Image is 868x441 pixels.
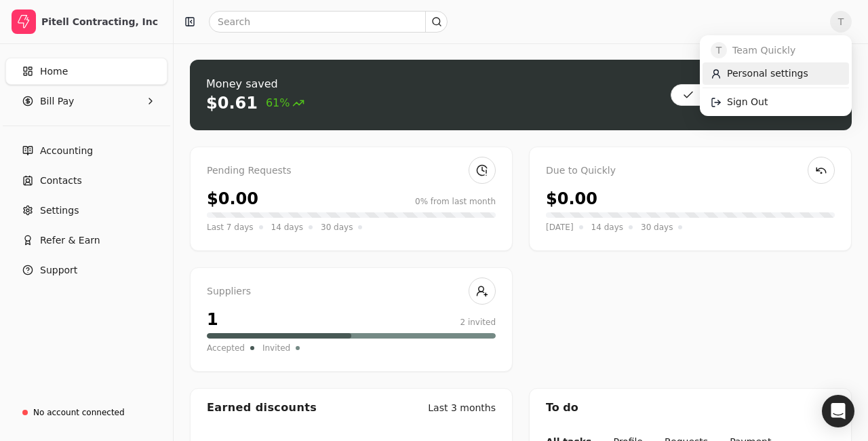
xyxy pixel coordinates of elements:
div: Last 3 months [428,401,496,415]
span: Team Quickly [732,43,795,58]
span: Accounting [40,144,93,158]
span: 30 days [641,220,673,234]
div: Pending Requests [207,164,496,178]
a: Home [5,58,167,85]
span: 14 days [271,220,303,234]
a: Accounting [5,137,167,164]
div: 0% from last month [415,195,496,208]
div: No account connected [33,406,125,419]
button: Bill Pay [5,88,167,115]
span: 30 days [321,220,353,234]
span: Refer & Earn [40,233,100,248]
div: Earned discounts [207,400,317,416]
span: 61% [266,95,305,111]
div: Suppliers [207,284,496,299]
input: Search [209,11,448,33]
div: To do [530,389,851,427]
div: T [700,35,852,116]
span: 14 days [591,220,623,234]
div: Due to Quickly [546,164,835,178]
span: Support [40,263,77,277]
span: T [711,42,727,58]
div: $0.00 [546,187,597,211]
span: Bill Pay [40,94,74,109]
span: Invited [262,341,290,355]
div: Pitell Contracting, Inc [41,15,161,28]
span: Home [40,64,68,79]
div: 2 invited [460,316,496,328]
span: Accepted [207,341,245,355]
span: Personal settings [727,66,808,81]
span: Contacts [40,174,82,188]
div: 1 [207,307,218,332]
button: Approve bills [671,84,773,106]
span: Sign Out [727,95,768,109]
a: Contacts [5,167,167,194]
div: $0.61 [206,92,258,114]
button: Refer & Earn [5,227,167,254]
button: T [830,11,852,33]
button: Support [5,256,167,284]
a: Settings [5,197,167,224]
span: Settings [40,204,79,218]
span: Last 7 days [207,220,254,234]
div: Money saved [206,76,304,92]
div: $0.00 [207,187,258,211]
span: [DATE] [546,220,574,234]
a: No account connected [5,400,167,425]
div: Open Intercom Messenger [822,395,854,427]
